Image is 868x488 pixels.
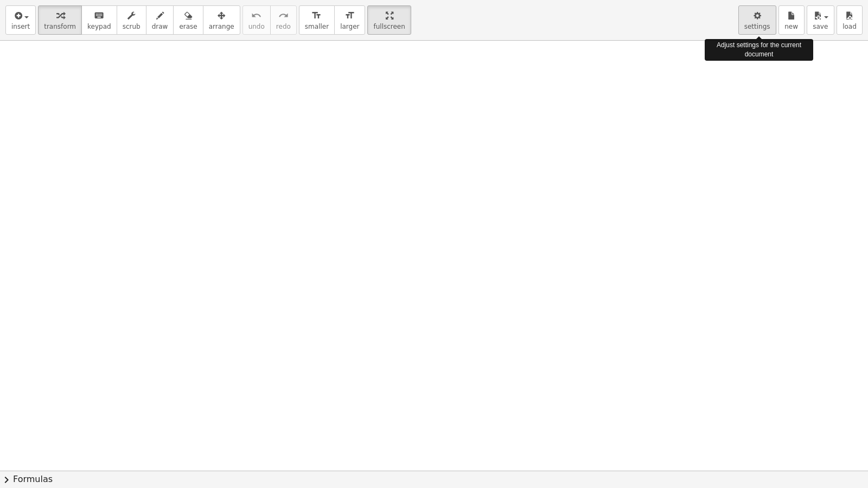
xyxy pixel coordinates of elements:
span: load [843,23,857,30]
span: arrange [209,23,234,30]
button: save [807,5,834,35]
i: format_size [344,9,355,22]
button: scrub [117,5,146,35]
button: new [778,5,805,35]
button: fullscreen [367,5,411,35]
span: settings [744,23,770,30]
span: keypad [87,23,111,30]
span: larger [340,23,359,30]
button: format_sizelarger [334,5,365,35]
i: undo [251,9,261,22]
button: keyboardkeypad [81,5,117,35]
button: redoredo [270,5,297,35]
span: new [784,23,798,30]
button: insert [5,5,36,35]
button: undoundo [242,5,271,35]
span: transform [44,23,76,30]
span: draw [152,23,168,30]
button: load [837,5,863,35]
button: settings [738,5,776,35]
i: keyboard [94,9,104,22]
button: format_sizesmaller [299,5,335,35]
span: erase [179,23,197,30]
button: arrange [203,5,240,35]
div: Adjust settings for the current document [705,39,813,61]
button: draw [146,5,174,35]
button: erase [173,5,203,35]
i: format_size [311,9,322,22]
i: redo [278,9,289,22]
button: transform [38,5,82,35]
span: save [813,23,828,30]
span: undo [248,23,265,30]
span: smaller [305,23,329,30]
span: redo [276,23,291,30]
span: scrub [123,23,141,30]
span: insert [11,23,30,30]
span: fullscreen [373,23,405,30]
